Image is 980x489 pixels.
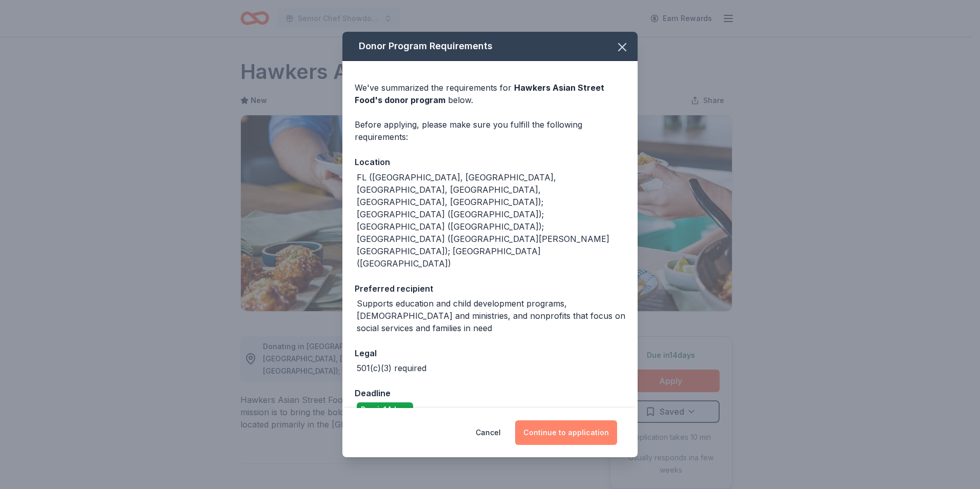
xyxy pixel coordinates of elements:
div: We've summarized the requirements for below. [355,81,625,106]
div: Preferred recipient [355,282,625,295]
div: FL ([GEOGRAPHIC_DATA], [GEOGRAPHIC_DATA], [GEOGRAPHIC_DATA], [GEOGRAPHIC_DATA], [GEOGRAPHIC_DATA]... [357,171,625,270]
div: Deadline [355,386,625,400]
div: Legal [355,347,625,360]
div: Due in 14 days [357,402,413,417]
div: Location [355,155,625,169]
button: Cancel [476,420,501,445]
div: Supports education and child development programs, [DEMOGRAPHIC_DATA] and ministries, and nonprof... [357,297,625,334]
button: Continue to application [515,420,617,445]
div: Before applying, please make sure you fulfill the following requirements: [355,118,625,143]
div: 501(c)(3) required [357,362,426,374]
div: Donor Program Requirements [342,32,638,61]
